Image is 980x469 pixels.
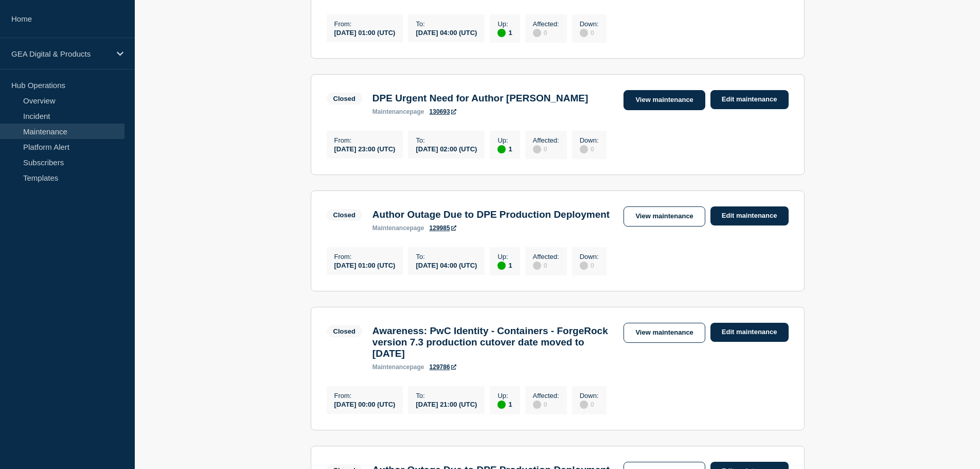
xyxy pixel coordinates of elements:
[497,29,506,37] div: up
[372,363,410,371] span: maintenance
[533,20,559,28] p: Affected :
[497,253,512,260] p: Up :
[430,108,456,115] a: 130693
[533,136,559,144] p: Affected :
[430,363,456,371] a: 129786
[497,20,512,28] p: Up :
[580,262,588,270] div: disabled
[416,399,477,408] div: [DATE] 21:00 (UTC)
[372,325,614,359] h3: Awareness: PwC Identity - Containers - ForgeRock version 7.3 production cutover date moved to [DATE]
[533,145,541,153] div: disabled
[333,327,355,335] div: Closed
[533,262,541,270] div: disabled
[372,224,410,232] span: maintenance
[580,260,599,270] div: 0
[416,136,477,144] p: To :
[533,253,559,260] p: Affected :
[580,253,599,260] p: Down :
[372,209,610,220] h3: Author Outage Due to DPE Production Deployment
[333,95,355,102] div: Closed
[334,392,396,399] p: From :
[533,401,541,409] div: disabled
[580,401,588,409] div: disabled
[334,144,396,153] div: [DATE] 23:00 (UTC)
[533,399,559,409] div: 0
[580,399,599,409] div: 0
[334,28,396,37] div: [DATE] 01:00 (UTC)
[580,392,599,399] p: Down :
[334,260,396,269] div: [DATE] 01:00 (UTC)
[497,399,512,409] div: 1
[334,136,396,144] p: From :
[416,253,477,260] p: To :
[533,392,559,399] p: Affected :
[533,260,559,270] div: 0
[710,206,789,225] a: Edit maintenance
[497,145,506,153] div: up
[416,20,477,28] p: To :
[623,90,705,110] a: View maintenance
[533,28,559,37] div: 0
[334,399,396,408] div: [DATE] 00:00 (UTC)
[497,262,506,270] div: up
[372,108,424,115] p: page
[497,144,512,153] div: 1
[580,144,599,153] div: 0
[623,323,705,343] a: View maintenance
[497,392,512,399] p: Up :
[497,136,512,144] p: Up :
[580,145,588,153] div: disabled
[710,323,789,342] a: Edit maintenance
[533,144,559,153] div: 0
[334,253,396,260] p: From :
[372,224,424,232] p: page
[623,206,705,227] a: View maintenance
[580,20,599,28] p: Down :
[333,211,355,219] div: Closed
[11,49,110,58] p: GEA Digital & Products
[533,29,541,37] div: disabled
[430,224,456,232] a: 129985
[580,28,599,37] div: 0
[372,363,424,371] p: page
[372,93,588,104] h3: DPE Urgent Need for Author [PERSON_NAME]
[416,144,477,153] div: [DATE] 02:00 (UTC)
[497,260,512,270] div: 1
[710,90,789,109] a: Edit maintenance
[416,260,477,269] div: [DATE] 04:00 (UTC)
[372,108,410,115] span: maintenance
[416,28,477,37] div: [DATE] 04:00 (UTC)
[580,29,588,37] div: disabled
[416,392,477,399] p: To :
[497,28,512,37] div: 1
[580,136,599,144] p: Down :
[334,20,396,28] p: From :
[497,401,506,409] div: up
